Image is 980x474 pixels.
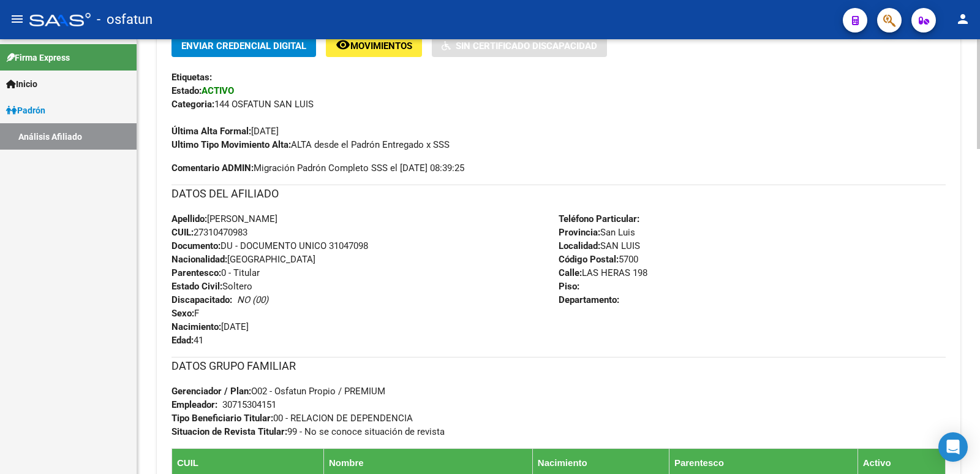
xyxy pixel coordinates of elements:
strong: Documento: [171,240,221,251]
strong: Ultimo Tipo Movimiento Alta: [171,139,291,150]
strong: Tipo Beneficiario Titular: [171,413,273,424]
span: DU - DOCUMENTO UNICO 31047098 [171,240,368,251]
strong: Provincia: [559,227,600,238]
span: [DATE] [171,126,279,137]
strong: Discapacitado: [171,294,232,305]
strong: Situacion de Revista Titular: [171,426,287,437]
span: Migración Padrón Completo SSS el [DATE] 08:39:25 [171,161,464,175]
span: Movimientos [350,40,412,52]
h3: DATOS GRUPO FAMILIAR [171,357,946,375]
div: Open Intercom Messenger [938,432,968,462]
span: 27310470983 [171,227,247,238]
strong: Estado: [171,85,202,96]
strong: CUIL: [171,227,194,238]
strong: Sexo: [171,308,194,319]
strong: Parentesco: [171,267,221,278]
span: 00 - RELACION DE DEPENDENCIA [171,413,413,424]
strong: Categoria: [171,99,214,110]
strong: Localidad: [559,240,600,251]
span: ALTA desde el Padrón Entregado x SSS [171,139,450,150]
span: Firma Express [6,51,70,64]
strong: Calle: [559,267,582,278]
i: NO (00) [237,294,268,305]
strong: Estado Civil: [171,281,222,292]
span: 99 - No se conoce situación de revista [171,426,445,437]
span: 0 - Titular [171,267,260,278]
strong: Comentario ADMIN: [171,162,254,174]
strong: Nacionalidad: [171,254,227,265]
span: O02 - Osfatun Propio / PREMIUM [171,386,385,397]
strong: Teléfono Particular: [559,213,639,224]
strong: Empleador: [171,399,217,410]
span: - osfatun [97,6,153,33]
span: [GEOGRAPHIC_DATA] [171,254,315,265]
span: F [171,308,199,319]
strong: Última Alta Formal: [171,126,251,137]
span: Sin Certificado Discapacidad [456,40,597,52]
button: Movimientos [326,34,422,57]
span: Inicio [6,77,37,91]
strong: Edad: [171,335,194,346]
strong: Etiquetas: [171,72,212,83]
span: LAS HERAS 198 [559,267,647,278]
span: Soltero [171,281,252,292]
button: Sin Certificado Discapacidad [432,34,607,57]
strong: Apellido: [171,213,207,224]
span: San Luis [559,227,635,238]
div: 30715304151 [222,398,276,411]
mat-icon: remove_red_eye [336,37,350,52]
span: [PERSON_NAME] [171,213,277,224]
h3: DATOS DEL AFILIADO [171,185,946,202]
span: Padrón [6,104,45,117]
strong: Código Postal: [559,254,619,265]
strong: Piso: [559,281,579,292]
span: Enviar Credencial Digital [181,40,306,52]
strong: Gerenciador / Plan: [171,386,251,397]
div: 144 OSFATUN SAN LUIS [171,97,946,111]
button: Enviar Credencial Digital [171,34,316,57]
span: 5700 [559,254,638,265]
strong: ACTIVO [202,85,234,96]
span: 41 [171,335,203,346]
strong: Nacimiento: [171,321,221,332]
strong: Departamento: [559,294,619,305]
mat-icon: menu [10,12,24,26]
span: [DATE] [171,321,249,332]
mat-icon: person [956,12,970,26]
span: SAN LUIS [559,240,640,251]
